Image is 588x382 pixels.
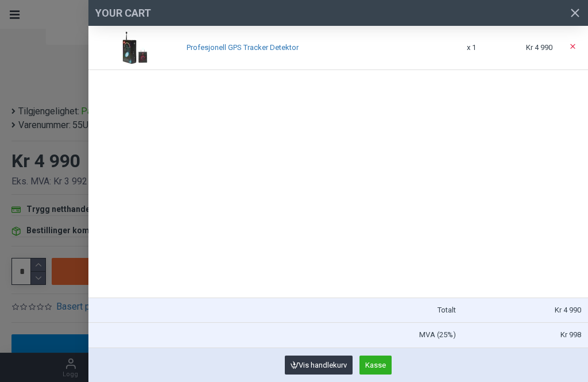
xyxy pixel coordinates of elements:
span: Kasse [365,361,386,369]
span: Vis handlekurv [299,361,347,369]
a: Profesjonell GPS Tracker Detektor [187,43,299,53]
td: Kr 4 990 [481,26,557,70]
a: Vis handlekurv [285,356,353,375]
td: MVA (25%) [88,322,463,348]
a: Kasse [359,356,392,375]
button: Slett [568,41,577,51]
td: Totalt [88,298,463,323]
td: x 1 [442,26,481,70]
td: Kr 4 990 [463,298,588,323]
img: Profesjonell GPS Tracker Detektor [118,30,152,65]
td: Kr 998 [463,322,588,348]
